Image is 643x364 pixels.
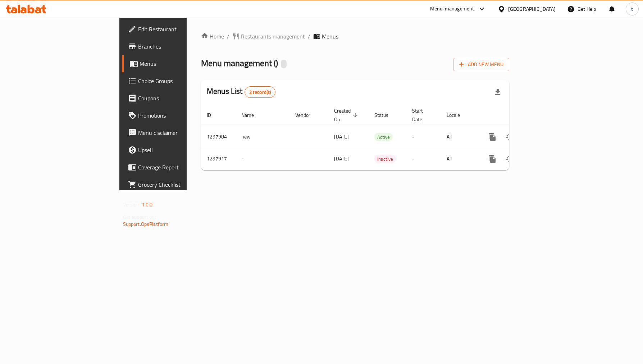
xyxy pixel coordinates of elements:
[122,55,227,72] a: Menus
[245,89,275,96] span: 2 record(s)
[334,132,349,141] span: [DATE]
[406,148,441,170] td: -
[295,111,320,119] span: Vendor
[374,111,398,119] span: Status
[441,148,478,170] td: All
[122,176,227,193] a: Grocery Checklist
[138,163,221,172] span: Coverage Report
[484,128,501,146] button: more
[122,72,227,90] a: Choice Groups
[501,150,518,168] button: Change Status
[138,42,221,51] span: Branches
[308,32,310,41] li: /
[123,212,156,222] span: Get support on:
[201,104,558,170] table: enhanced table
[122,124,227,141] a: Menu disclaimer
[241,111,263,119] span: Name
[478,104,558,126] th: Actions
[138,128,221,137] span: Menu disclaimer
[138,94,221,103] span: Coupons
[459,60,503,69] span: Add New Menu
[201,55,278,71] span: Menu management ( )
[140,59,221,68] span: Menus
[207,86,275,98] h2: Menus List
[501,128,518,146] button: Change Status
[138,77,221,85] span: Choice Groups
[138,146,221,154] span: Upsell
[236,126,289,148] td: new
[227,32,229,41] li: /
[374,133,393,141] div: Active
[123,219,169,229] a: Support.OpsPlatform
[322,32,338,41] span: Menus
[412,106,432,124] span: Start Date
[374,133,393,141] span: Active
[122,107,227,124] a: Promotions
[201,32,509,41] nav: breadcrumb
[447,111,469,119] span: Locale
[245,86,276,98] div: Total records count
[207,111,220,119] span: ID
[122,21,227,38] a: Edit Restaurant
[453,58,509,71] button: Add New Menu
[406,126,441,148] td: -
[232,32,305,41] a: Restaurants management
[122,38,227,55] a: Branches
[489,83,506,101] div: Export file
[138,111,221,120] span: Promotions
[631,5,633,13] span: t
[142,200,153,209] span: 1.0.0
[508,5,556,13] div: [GEOGRAPHIC_DATA]
[138,180,221,189] span: Grocery Checklist
[374,155,396,163] span: Inactive
[122,90,227,107] a: Coupons
[122,159,227,176] a: Coverage Report
[122,141,227,159] a: Upsell
[236,148,289,170] td: .
[241,32,305,41] span: Restaurants management
[484,150,501,168] button: more
[430,5,474,13] div: Menu-management
[138,25,221,33] span: Edit Restaurant
[334,106,360,124] span: Created On
[123,200,141,209] span: Version:
[441,126,478,148] td: All
[334,154,349,163] span: [DATE]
